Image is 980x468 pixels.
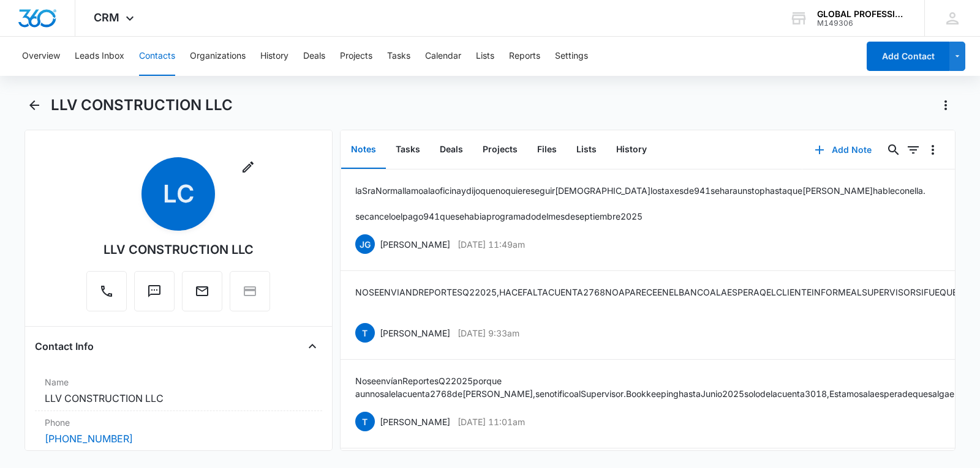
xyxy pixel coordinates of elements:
button: Reports [509,37,540,76]
button: Overflow Menu [923,140,943,160]
button: Overview [22,37,60,76]
button: Leads Inbox [75,37,124,76]
button: Deals [430,131,473,169]
button: Projects [340,37,372,76]
button: Projects [473,131,527,169]
div: Phone[PHONE_NUMBER] [35,411,322,451]
button: History [606,131,657,169]
button: Calendar [425,37,461,76]
button: History [260,37,288,76]
button: Organizations [190,37,246,76]
span: LC [141,157,215,231]
span: T [355,323,375,343]
button: Add Contact [867,42,949,71]
button: Filters [903,140,923,160]
button: Settings [555,37,588,76]
button: Search... [884,140,903,160]
p: [PERSON_NAME] [380,415,450,428]
a: Call [86,290,127,300]
p: [DATE] 11:01am [458,415,525,428]
div: account name [817,9,907,19]
dd: LLV CONSTRUCTION LLC [45,391,312,406]
div: NameLLV CONSTRUCTION LLC [35,371,322,411]
span: JG [355,234,375,254]
button: Lists [476,37,494,76]
button: Email [182,271,222,311]
span: T [355,412,375,431]
button: Tasks [387,37,410,76]
div: LLV CONSTRUCTION LLC [104,240,254,259]
button: Call [86,271,127,311]
button: Back [24,95,43,115]
button: Contacts [139,37,175,76]
button: Add Note [802,135,884,165]
button: Actions [936,95,956,115]
button: Notes [341,131,386,169]
a: Email [182,290,222,300]
p: se cancelo el pago 941 que se habia programado del mes de septiembre 2025 [355,210,925,223]
button: Deals [303,37,325,76]
button: Files [527,131,567,169]
a: [PHONE_NUMBER] [45,431,133,446]
h1: LLV CONSTRUCTION LLC [51,96,233,114]
button: Tasks [386,131,430,169]
h4: Contact Info [35,339,94,354]
p: [DATE] 9:33am [458,327,519,340]
div: account id [817,19,907,28]
p: [PERSON_NAME] [380,238,450,251]
button: Text [134,271,175,311]
p: [PERSON_NAME] [380,327,450,340]
button: Lists [567,131,606,169]
a: Text [134,290,175,300]
label: Phone [45,416,312,429]
span: CRM [94,11,119,24]
label: Name [45,376,312,388]
button: Close [303,336,322,356]
p: [DATE] 11:49am [458,238,525,251]
p: la Sra Norma llamo a la oficina y dijo que no quiere seguir [DEMOGRAPHIC_DATA] los taxes de 941 s... [355,184,925,197]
